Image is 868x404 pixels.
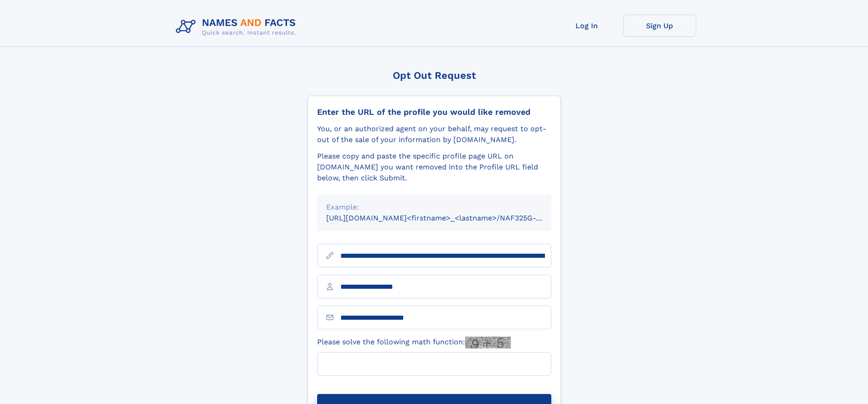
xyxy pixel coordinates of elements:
small: [URL][DOMAIN_NAME]<firstname>_<lastname>/NAF325G-xxxxxxxx [326,214,569,222]
img: Logo Names and Facts [172,15,303,39]
div: Enter the URL of the profile you would like removed [317,107,551,117]
div: You, or an authorized agent on your behalf, may request to opt-out of the sale of your informatio... [317,123,551,145]
a: Sign Up [623,15,696,37]
a: Log In [550,15,623,37]
div: Please copy and paste the specific profile page URL on [DOMAIN_NAME] you want removed into the Pr... [317,151,551,184]
div: Opt Out Request [308,70,561,81]
div: Example: [326,202,542,213]
label: Please solve the following math function: [317,337,511,348]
